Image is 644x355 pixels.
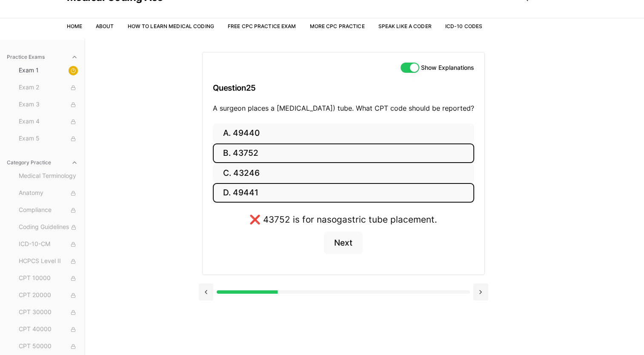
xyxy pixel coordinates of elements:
[15,115,81,129] button: Exam 4
[378,23,432,29] a: Speak Like a Coder
[15,169,81,183] button: Medical Terminology
[19,189,78,198] span: Anatomy
[3,50,81,64] button: Practice Exams
[15,289,81,302] button: CPT 20000
[3,156,81,169] button: Category Practice
[19,325,78,334] span: CPT 40000
[19,206,78,215] span: Compliance
[324,232,363,255] button: Next
[96,23,114,29] a: About
[19,257,78,266] span: HCPCS Level II
[19,274,78,283] span: CPT 10000
[213,103,474,113] p: A surgeon places a [MEDICAL_DATA]) tube. What CPT code should be reported?
[15,238,81,251] button: ICD-10-CM
[19,100,78,109] span: Exam 3
[15,340,81,353] button: CPT 50000
[15,272,81,285] button: CPT 10000
[421,65,474,71] label: Show Explanations
[309,23,364,29] a: More CPC Practice
[213,183,474,203] button: D. 49441
[19,240,78,249] span: ICD-10-CM
[445,23,482,29] a: ICD-10 Codes
[15,323,81,336] button: CPT 40000
[19,66,78,75] span: Exam 1
[213,75,474,100] h3: Question 25
[15,306,81,319] button: CPT 30000
[228,23,296,29] a: Free CPC Practice Exam
[15,186,81,200] button: Anatomy
[19,117,78,126] span: Exam 4
[249,213,437,226] div: ❌ 43752 is for nasogastric tube placement.
[19,172,78,181] span: Medical Terminology
[15,98,81,112] button: Exam 3
[19,308,78,317] span: CPT 30000
[15,255,81,268] button: HCPCS Level II
[213,123,474,143] button: A. 49440
[128,23,214,29] a: How to Learn Medical Coding
[15,203,81,217] button: Compliance
[213,143,474,163] button: B. 43752
[15,64,81,77] button: Exam 1
[19,134,78,143] span: Exam 5
[19,223,78,232] span: Coding Guidelines
[15,220,81,234] button: Coding Guidelines
[19,291,78,300] span: CPT 20000
[19,83,78,92] span: Exam 2
[15,81,81,94] button: Exam 2
[15,132,81,146] button: Exam 5
[19,342,78,351] span: CPT 50000
[67,23,82,29] a: Home
[213,163,474,183] button: C. 43246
